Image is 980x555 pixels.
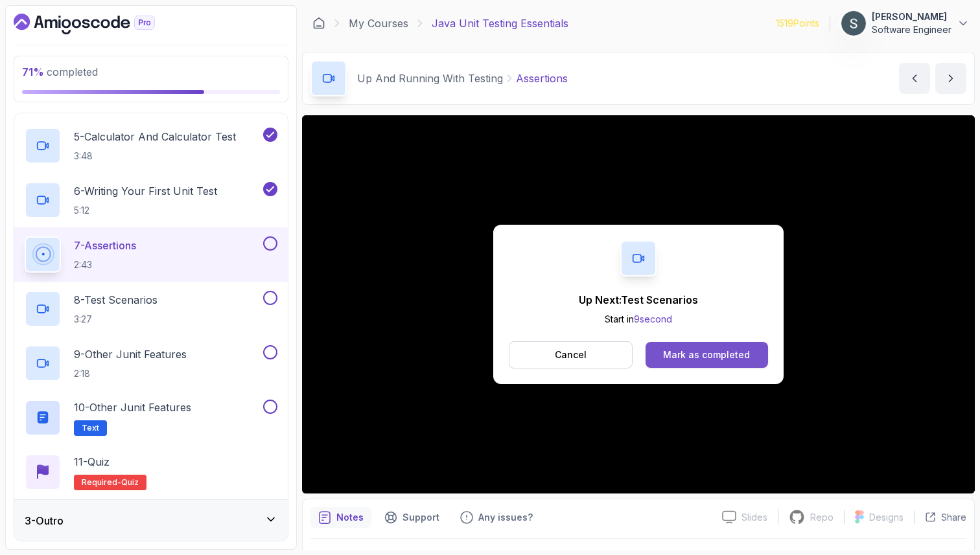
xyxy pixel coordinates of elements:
p: Repo [810,511,834,524]
span: completed [22,65,98,78]
p: 8 - Test Scenarios [74,292,157,308]
button: user profile image[PERSON_NAME]Software Engineer [841,10,970,36]
a: Dashboard [312,17,325,30]
span: 9 second [634,313,672,324]
p: 2:18 [74,367,187,380]
button: Feedback button [452,507,541,528]
span: 71 % [22,65,44,78]
p: 9 - Other Junit Features [74,346,187,362]
p: 2:43 [74,258,136,271]
p: Up And Running With Testing [357,71,503,86]
button: 3-Outro [14,500,288,541]
button: 5-Calculator And Calculator Test3:48 [25,128,277,164]
span: Text [82,423,99,433]
p: Slides [741,511,767,524]
button: 6-Writing Your First Unit Test5:12 [25,182,277,218]
button: 7-Assertions2:43 [25,236,277,273]
p: Up Next: Test Scenarios [579,292,698,308]
p: Cancel [555,348,587,361]
button: Mark as completed [646,342,768,368]
button: 11-QuizRequired-quiz [25,454,277,490]
a: My Courses [349,16,408,31]
button: notes button [310,507,371,528]
button: 8-Test Scenarios3:27 [25,291,277,327]
p: Notes [336,511,364,524]
p: Start in [579,313,698,326]
p: 3:27 [74,313,157,326]
p: 10 - Other Junit Features [74,400,191,415]
iframe: 7 - Assertions [302,115,975,493]
button: next content [935,63,966,94]
span: Required- [82,477,121,488]
button: 10-Other Junit FeaturesText [25,400,277,436]
button: Share [914,511,966,524]
button: Support button [377,507,447,528]
h3: 3 - Outro [25,513,64,528]
p: Designs [869,511,904,524]
p: Support [402,511,439,524]
button: previous content [899,63,930,94]
p: 11 - Quiz [74,454,110,470]
p: 5 - Calculator And Calculator Test [74,129,236,144]
p: 1519 Points [776,17,819,30]
p: Share [941,511,966,524]
a: Dashboard [14,14,185,34]
button: 9-Other Junit Features2:18 [25,345,277,381]
p: 7 - Assertions [74,238,136,253]
p: Software Engineer [872,23,951,36]
img: user profile image [841,11,866,36]
p: 3:48 [74,150,236,163]
span: quiz [121,477,139,488]
div: Mark as completed [663,348,750,361]
p: Java Unit Testing Essentials [432,16,568,31]
p: 6 - Writing Your First Unit Test [74,183,217,199]
p: [PERSON_NAME] [872,10,951,23]
button: Cancel [509,341,633,368]
p: Any issues? [478,511,533,524]
p: 5:12 [74,204,217,217]
p: Assertions [516,71,568,86]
